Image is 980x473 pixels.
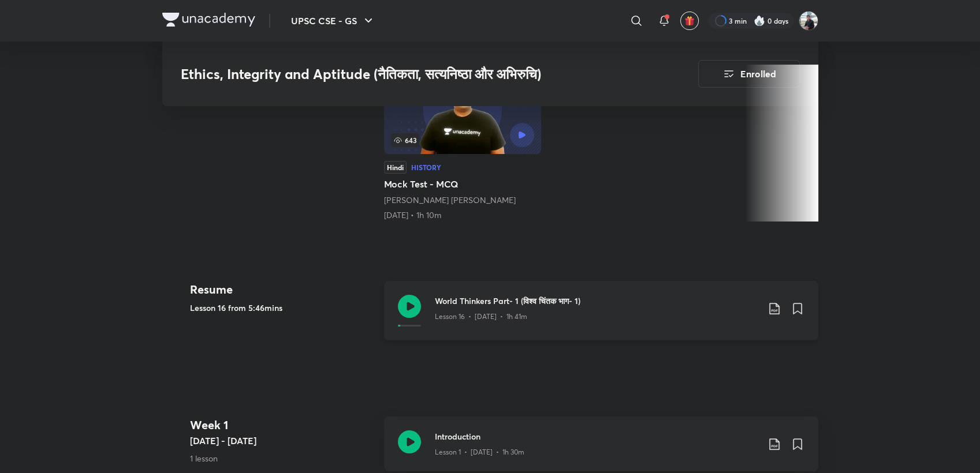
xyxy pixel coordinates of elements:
img: avatar [684,16,695,26]
h5: [DATE] - [DATE] [190,434,375,448]
p: Lesson 16 • [DATE] • 1h 41m [435,311,527,322]
button: Enrolled [698,60,800,88]
button: avatar [680,12,699,30]
h3: World Thinkers Part- 1 (विश्व चिंतक भाग- 1) [435,295,758,307]
p: Lesson 1 • [DATE] • 1h 30m [435,447,524,457]
h5: Mock Test - MCQ [384,177,541,191]
span: 643 [391,133,419,147]
h5: Lesson 16 from 5:46mins [190,302,375,314]
div: Hindi [384,161,407,174]
img: RS PM [799,11,818,31]
h3: Introduction [435,430,758,442]
div: History [411,164,441,171]
div: 31st Jul • 1h 10m [384,209,541,221]
a: 643HindiHistoryMock Test - MCQ[PERSON_NAME] [PERSON_NAME][DATE] • 1h 10m [384,64,541,221]
a: Mock Test - MCQ [384,64,541,221]
p: 1 lesson [190,452,375,464]
h3: Ethics, Integrity and Aptitude (नैतिकता, सत्यनिष्ठा और अभिरुचि) [181,66,633,82]
h4: Resume [190,281,375,298]
button: UPSC CSE - GS [284,9,382,32]
a: Company Logo [162,13,255,29]
img: streak [754,15,765,27]
h4: Week 1 [190,416,375,434]
a: World Thinkers Part- 1 (विश्व चिंतक भाग- 1)Lesson 16 • [DATE] • 1h 41m [384,281,818,354]
a: [PERSON_NAME] [PERSON_NAME] [384,194,516,205]
img: Company Logo [162,13,255,27]
div: Deepak Kumar Singh [384,194,541,206]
